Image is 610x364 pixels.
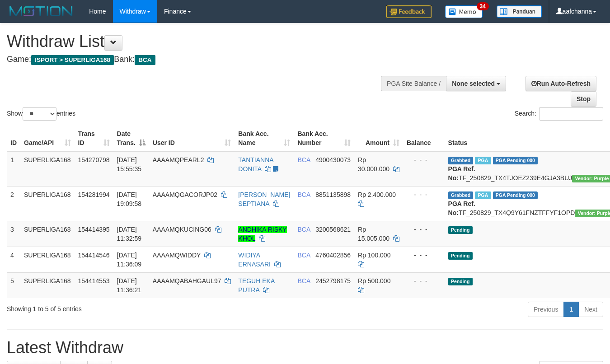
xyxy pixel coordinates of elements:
[20,247,75,272] td: SUPERLIGA168
[358,191,396,198] span: Rp 2.400.000
[135,55,155,65] span: BCA
[448,157,474,164] span: Grabbed
[526,76,596,91] a: Run Auto-Refresh
[297,226,310,233] span: BCA
[153,277,221,285] span: AAAAMQABAHGAUL97
[238,252,271,268] a: WIDIYA ERNASARI
[528,302,564,317] a: Previous
[113,126,149,151] th: Date Trans.: activate to sort column descending
[477,2,489,10] span: 34
[238,277,274,294] a: TEGUH EKA PUTRA
[448,278,473,285] span: Pending
[75,126,113,151] th: Trans ID: activate to sort column ascending
[7,55,398,64] h4: Game: Bank:
[7,151,20,187] td: 1
[153,156,204,163] span: AAAAMQPEARL2
[315,156,351,163] span: Copy 4900430073 to clipboard
[238,156,273,173] a: TANTIANNA DONITA
[117,156,142,173] span: [DATE] 15:55:35
[7,301,248,313] div: Showing 1 to 5 of 5 entries
[297,252,310,259] span: BCA
[117,191,142,207] span: [DATE] 19:09:58
[31,55,114,65] span: ISPORT > SUPERLIGA168
[117,226,142,242] span: [DATE] 11:32:59
[7,126,20,151] th: ID
[475,157,491,164] span: Marked by aafmaleo
[475,191,491,199] span: Marked by aafnonsreyleab
[493,191,538,199] span: PGA Pending
[354,126,403,151] th: Amount: activate to sort column ascending
[20,221,75,247] td: SUPERLIGA168
[448,165,475,182] b: PGA Ref. No:
[358,252,390,259] span: Rp 100.000
[493,157,538,164] span: PGA Pending
[563,302,579,317] a: 1
[571,91,596,107] a: Stop
[78,277,110,285] span: 154414553
[238,226,286,242] a: ANDHIKA RISKY KHOL
[448,191,474,199] span: Grabbed
[539,107,603,121] input: Search:
[235,126,294,151] th: Bank Acc. Name: activate to sort column ascending
[78,226,110,233] span: 154414395
[7,33,398,51] h1: Withdraw List
[117,252,142,268] span: [DATE] 11:36:09
[315,252,351,259] span: Copy 4760402856 to clipboard
[7,186,20,221] td: 2
[407,155,441,164] div: - - -
[153,226,211,233] span: AAAAMQKUCING06
[445,5,483,18] img: Button%20Memo.svg
[315,277,351,285] span: Copy 2452798175 to clipboard
[20,272,75,298] td: SUPERLIGA168
[448,200,475,216] b: PGA Ref. No:
[78,252,110,259] span: 154414546
[294,126,354,151] th: Bank Acc. Number: activate to sort column ascending
[153,252,201,259] span: AAAAMQWIDDY
[358,277,390,285] span: Rp 500.000
[448,252,473,260] span: Pending
[78,156,110,163] span: 154270798
[578,302,603,317] a: Next
[315,226,351,233] span: Copy 3200568621 to clipboard
[381,76,446,91] div: PGA Site Balance /
[20,126,75,151] th: Game/API: activate to sort column ascending
[358,156,389,173] span: Rp 30.000.000
[407,251,441,260] div: - - -
[407,225,441,234] div: - - -
[297,156,310,163] span: BCA
[7,221,20,247] td: 3
[20,151,75,187] td: SUPERLIGA168
[297,191,310,198] span: BCA
[297,277,310,285] span: BCA
[515,107,603,121] label: Search:
[315,191,351,198] span: Copy 8851135898 to clipboard
[23,107,56,121] select: Showentries
[7,107,75,121] label: Show entries
[7,247,20,272] td: 4
[20,186,75,221] td: SUPERLIGA168
[117,277,142,294] span: [DATE] 11:36:21
[7,339,603,357] h1: Latest Withdraw
[149,126,235,151] th: User ID: activate to sort column ascending
[358,226,389,242] span: Rp 15.005.000
[403,126,445,151] th: Balance
[153,191,217,198] span: AAAAMQGACORJP02
[446,76,506,91] button: None selected
[7,272,20,298] td: 5
[448,226,473,234] span: Pending
[452,80,495,87] span: None selected
[407,276,441,285] div: - - -
[7,5,75,18] img: MOTION_logo.png
[78,191,110,198] span: 154281994
[238,191,290,207] a: [PERSON_NAME] SEPTIANA
[407,190,441,199] div: - - -
[386,5,432,18] img: Feedback.jpg
[497,5,542,18] img: panduan.png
